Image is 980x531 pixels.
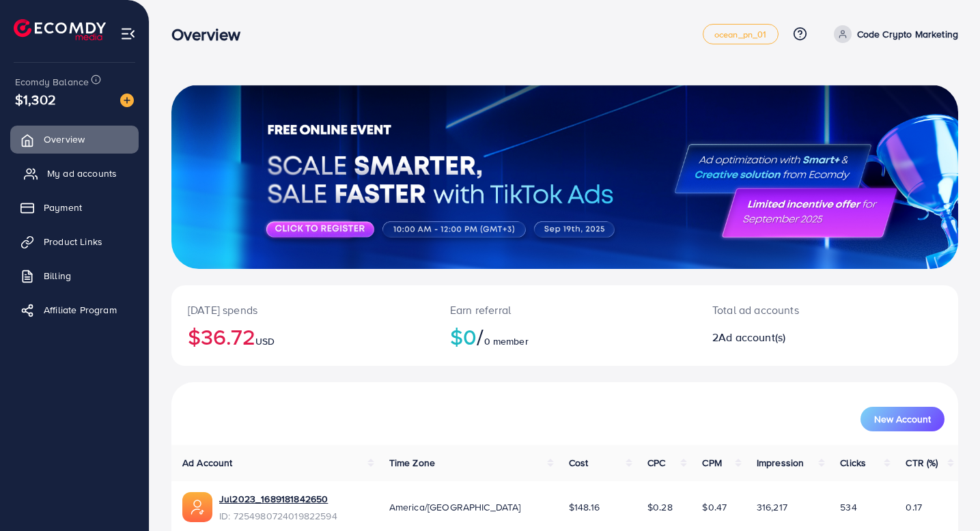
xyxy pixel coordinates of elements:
[906,500,922,514] span: 0.17
[15,75,89,89] span: Ecomdy Balance
[44,235,102,248] span: Product Links
[10,126,139,153] a: Overview
[389,456,435,470] span: Time Zone
[757,456,804,470] span: Impression
[714,30,767,39] span: ocean_pn_01
[860,407,944,431] button: New Account
[718,330,785,345] span: Ad account(s)
[712,302,876,318] p: Total ad accounts
[171,25,251,44] h3: Overview
[828,25,958,43] a: Code Crypto Marketing
[10,296,139,324] a: Affiliate Program
[840,500,856,514] span: 534
[484,334,529,348] span: 0 member
[874,414,931,424] span: New Account
[10,194,139,221] a: Payment
[712,331,876,344] h2: 2
[450,302,680,318] p: Earn referral
[188,302,417,318] p: [DATE] spends
[188,324,417,349] h2: $36.72
[906,456,938,470] span: CTR (%)
[10,228,139,255] a: Product Links
[569,500,600,514] span: $148.16
[44,269,71,283] span: Billing
[219,509,337,523] span: ID: 7254980724019822594
[182,492,212,522] img: ic-ads-acc.e4c84228.svg
[450,324,680,349] h2: $0
[702,456,721,470] span: CPM
[120,94,134,107] img: image
[569,456,589,470] span: Cost
[703,24,779,44] a: ocean_pn_01
[857,26,958,42] p: Code Crypto Marketing
[840,456,866,470] span: Clicks
[647,500,673,514] span: $0.28
[44,303,117,317] span: Affiliate Program
[120,26,136,42] img: menu
[757,500,787,514] span: 316,217
[477,321,484,352] span: /
[922,470,970,521] iframe: Chat
[14,19,106,40] img: logo
[647,456,665,470] span: CPC
[15,89,56,109] span: $1,302
[219,492,337,506] a: Jul2023_1689181842650
[44,201,82,214] span: Payment
[255,334,275,348] span: USD
[702,500,727,514] span: $0.47
[10,262,139,289] a: Billing
[10,160,139,187] a: My ad accounts
[182,456,233,470] span: Ad Account
[44,132,85,146] span: Overview
[389,500,521,514] span: America/[GEOGRAPHIC_DATA]
[47,167,117,180] span: My ad accounts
